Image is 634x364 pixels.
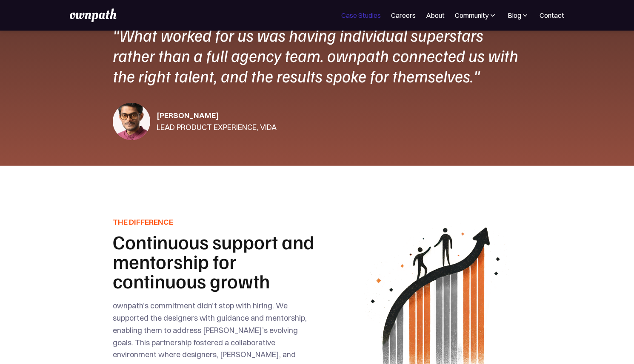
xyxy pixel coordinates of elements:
a: Case Studies [341,10,381,20]
div: Community [455,10,488,20]
a: About [426,10,445,20]
a: Contact [540,10,564,20]
div: LEAD PRODUCT EXPERIENCE, VIDA [157,121,277,133]
div: Blog [508,10,521,20]
h1: Continuous support and mentorship for continuous growth [113,232,315,291]
h5: THE DIFFERENCE [113,217,315,228]
div: Community [455,10,497,20]
div: [PERSON_NAME] [157,110,277,121]
a: Careers [391,10,416,20]
div: Blog [507,10,529,20]
div: "What worked for us was having individual superstars rather than a full agency team. ownpath conn... [113,25,521,86]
